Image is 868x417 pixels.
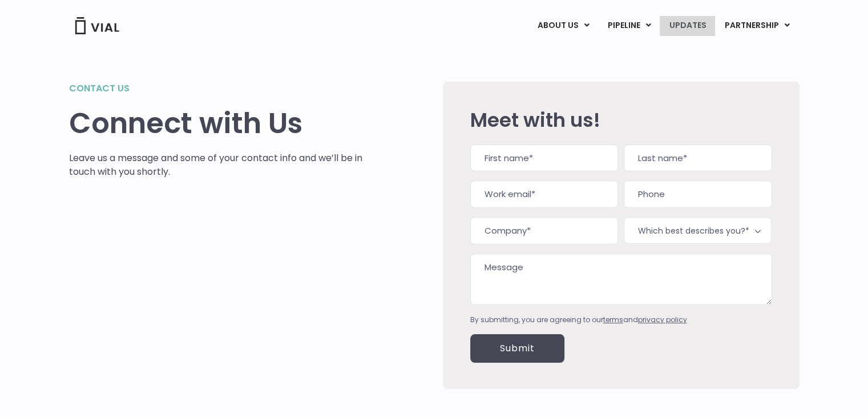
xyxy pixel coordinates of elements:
[638,315,687,324] a: privacy policy
[624,145,772,172] input: Last name*
[69,82,363,95] h2: Contact us
[624,217,772,244] span: Which best describes you?*
[603,315,623,324] a: terms
[470,109,772,131] h2: Meet with us!
[69,107,363,140] h1: Connect with Us
[69,151,363,179] p: Leave us a message and some of your contact info and we’ll be in touch with you shortly.
[624,181,772,208] input: Phone
[470,334,564,363] input: Submit
[660,16,714,35] a: UPDATES
[598,16,659,35] a: PIPELINEMenu Toggle
[74,17,120,34] img: Vial Logo
[470,217,618,244] input: Company*
[470,181,618,208] input: Work email*
[715,16,798,35] a: PARTNERSHIPMenu Toggle
[470,145,618,172] input: First name*
[470,315,772,325] div: By submitting, you are agreeing to our and
[528,16,597,35] a: ABOUT USMenu Toggle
